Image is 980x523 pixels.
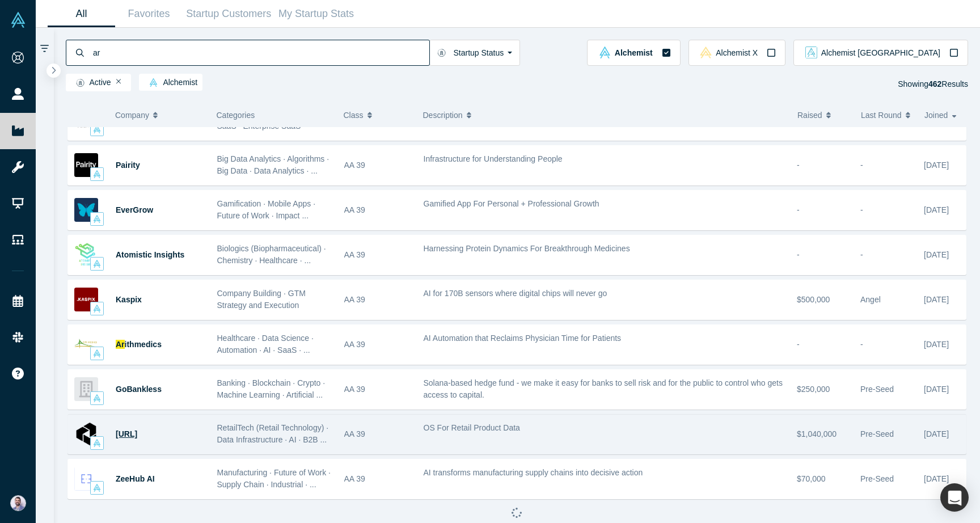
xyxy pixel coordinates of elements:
img: alchemist Vault Logo [93,484,101,492]
img: Alchemist Vault Logo [10,12,26,28]
span: Active [71,78,111,87]
span: Pairity [116,161,140,170]
button: alchemistx Vault LogoAlchemist X [688,40,785,66]
img: Pairity's Logo [74,153,98,177]
span: Class [344,103,364,127]
a: EverGrow [116,205,153,214]
span: Pre-Seed [860,385,894,394]
span: Raised [797,103,822,127]
span: Biologics (Biopharmaceutical) · Chemistry · Healthcare · ... [217,244,326,265]
span: Solana-based hedge fund - we make it easy for banks to sell risk and for the public to control wh... [424,378,783,399]
span: $500,000 [797,295,830,304]
button: Last Round [861,103,913,127]
div: AA 39 [344,370,412,409]
a: Arithmedics [116,340,162,349]
span: - [860,340,863,349]
span: Big Data Analytics · Algorithms · Big Data · Data Analytics · ... [217,154,330,175]
span: Alchemist [615,49,653,57]
a: Atomistic Insights [116,250,184,259]
button: Joined [924,103,960,127]
span: - [797,250,800,259]
div: AA 39 [344,191,412,230]
span: ithmedics [125,340,162,349]
span: Angel [860,295,881,304]
a: Startup Customers [183,1,275,27]
img: alchemistx Vault Logo [700,47,712,58]
span: - [797,161,800,170]
img: alchemist Vault Logo [93,305,101,313]
span: Joined [924,103,948,127]
span: - [797,340,800,349]
span: [DATE] [924,340,949,349]
button: Class [344,103,405,127]
img: ZeeHub AI's Logo [74,467,98,491]
a: ZeeHub AI [116,474,155,483]
a: My Startup Stats [275,1,358,27]
span: Showing Results [898,79,968,88]
span: Company [115,103,149,127]
img: EverGrow's Logo [74,198,98,222]
span: RetailTech (Retail Technology) · Data Infrastructure · AI · B2B ... [217,423,329,444]
img: Arithmedics's Logo [74,332,98,356]
span: Manufacturing · Future of Work · Supply Chain · Industrial · ... [217,468,331,489]
div: AA 39 [344,280,412,319]
span: - [860,205,863,214]
span: - [860,250,863,259]
span: [DATE] [924,385,949,394]
span: Description [423,103,463,127]
span: Alchemist [GEOGRAPHIC_DATA] [821,49,940,57]
img: Atronous.ai's Logo [74,422,98,446]
div: AA 39 [344,415,412,454]
button: Remove Filter [116,78,121,86]
span: Harnessing Protein Dynamics For Breakthrough Medicines [424,244,630,253]
span: Pre-Seed [860,429,894,438]
button: alchemist_aj Vault LogoAlchemist [GEOGRAPHIC_DATA] [793,40,968,66]
span: AI Automation that Reclaims Physician Time for Patients [424,334,622,343]
div: AA 39 [344,235,412,275]
span: Gamification · Mobile Apps · Future of Work · Impact ... [217,199,316,220]
span: Ar [116,340,125,349]
span: [DATE] [924,295,949,304]
span: - [797,205,800,214]
button: Raised [797,103,849,127]
span: Alchemist X [716,49,758,57]
div: AA 39 [344,459,412,499]
span: [URL] [116,429,137,438]
button: alchemist Vault LogoAlchemist [587,40,680,66]
span: AI transforms manufacturing supply chains into decisive action [424,468,643,477]
span: OS For Retail Product Data [424,423,520,432]
span: Company Building · GTM Strategy and Execution [217,289,306,310]
button: Description [423,103,786,127]
img: Atomistic Insights's Logo [74,243,98,267]
img: GoBankless's Logo [74,377,98,401]
span: Banking · Blockchain · Crypto · Machine Learning · Artificial ... [217,378,326,399]
div: AA 39 [344,146,412,185]
img: Kaspix's Logo [74,288,98,311]
span: AI for 170B sensors where digital chips will never go [424,289,607,298]
a: All [48,1,115,27]
img: Startup status [437,48,446,57]
img: alchemist Vault Logo [93,439,101,447]
img: alchemist Vault Logo [93,125,101,133]
span: GoBankless [116,385,162,394]
a: Kaspix [116,295,142,304]
span: [DATE] [924,429,949,438]
span: Categories [217,111,255,120]
span: Infrastructure for Understanding People [424,154,563,163]
span: Gamified App For Personal + Professional Growth [424,199,599,208]
span: Healthcare · Data Science · Automation · AI · SaaS · ... [217,334,314,355]
span: $250,000 [797,385,830,394]
img: Sam Jadali's Account [10,495,26,511]
img: Startup status [76,78,85,87]
span: - [860,161,863,170]
span: Pre-Seed [860,474,894,483]
div: AA 39 [344,325,412,364]
button: Startup Status [429,40,521,66]
span: Last Round [861,103,902,127]
img: alchemist Vault Logo [599,47,611,58]
span: Alchemist [144,78,197,87]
